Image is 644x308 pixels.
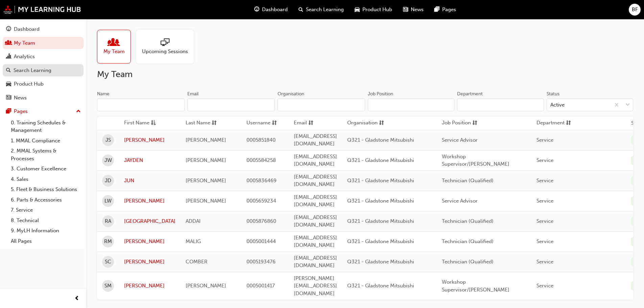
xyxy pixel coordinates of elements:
button: Job Positionsorting-icon [442,119,479,127]
span: 0005584258 [246,157,276,163]
span: Service [536,283,553,289]
a: Analytics [3,50,84,63]
a: Product Hub [3,78,84,90]
button: DashboardMy TeamAnalyticsSearch LearningProduct HubNews [3,22,84,105]
a: Search Learning [3,64,84,77]
span: Q321 - Gladstone Mitsubishi [347,157,414,163]
span: Service [536,198,553,204]
span: Organisation [347,119,378,127]
span: Service [536,259,553,265]
div: Organisation [278,91,304,97]
span: [EMAIL_ADDRESS][DOMAIN_NAME] [294,255,337,269]
span: Service Advisor [442,198,478,204]
span: News [411,6,424,14]
span: news-icon [403,5,408,14]
span: Q321 - Gladstone Mitsubishi [347,198,414,204]
span: pages-icon [434,5,439,14]
span: up-icon [76,107,81,116]
input: Email [187,98,275,111]
span: Technician (Qualified) [442,238,494,244]
span: RM [104,238,112,245]
span: news-icon [6,95,11,101]
a: [PERSON_NAME] [124,258,175,266]
div: News [14,94,27,102]
span: Service [536,157,553,163]
span: sessionType_ONLINE_URL-icon [161,38,169,48]
span: Last Name [186,119,210,127]
span: JD [105,177,111,185]
div: Product Hub [14,80,44,88]
span: [PERSON_NAME] [186,177,226,184]
input: Name [97,98,185,111]
a: JAYDEN [124,157,175,164]
span: 0005001444 [246,238,276,244]
a: [PERSON_NAME] [124,136,175,144]
img: mmal [3,5,81,14]
div: Job Position [368,91,393,97]
div: Dashboard [14,25,40,33]
button: First Nameasc-icon [124,119,161,127]
span: Upcoming Sessions [142,48,188,55]
a: 1. MMAL Compliance [8,136,84,146]
span: Service [536,137,553,143]
span: people-icon [110,38,118,48]
span: Pages [442,6,456,14]
span: guage-icon [254,5,259,14]
span: [EMAIL_ADDRESS][DOMAIN_NAME] [294,214,337,228]
a: Upcoming Sessions [136,30,199,64]
span: search-icon [6,68,11,74]
span: 0005001417 [246,283,275,289]
a: [PERSON_NAME] [124,238,175,245]
a: [GEOGRAPHIC_DATA] [124,217,175,225]
h2: My Team [97,69,633,80]
div: Email [187,91,199,97]
span: car-icon [6,81,11,87]
span: pages-icon [6,109,11,115]
a: car-iconProduct Hub [349,3,398,17]
a: My Team [97,30,136,64]
input: Department [457,98,544,111]
div: Department [457,91,483,97]
span: Q321 - Gladstone Mitsubishi [347,218,414,224]
a: Dashboard [3,23,84,35]
a: 6. Parts & Accessories [8,195,84,205]
span: chart-icon [6,54,11,60]
a: News [3,92,84,104]
span: [EMAIL_ADDRESS][DOMAIN_NAME] [294,133,337,147]
span: BF [632,6,638,14]
input: Job Position [368,98,454,111]
span: down-icon [625,101,630,110]
a: 2. MMAL Systems & Processes [8,146,84,164]
a: 8. Technical [8,215,84,226]
button: Usernamesorting-icon [246,119,284,127]
span: [EMAIL_ADDRESS][DOMAIN_NAME] [294,235,337,248]
span: Dashboard [262,6,288,14]
span: sorting-icon [379,119,384,127]
span: SM [104,282,112,290]
button: BF [629,4,641,16]
span: Service [536,218,553,224]
span: First Name [124,119,149,127]
span: COMBER [186,259,208,265]
a: 3. Customer Excellence [8,164,84,174]
div: Name [97,91,110,97]
span: sorting-icon [308,119,313,127]
div: Search Learning [14,67,51,74]
span: JW [104,157,112,164]
span: Job Position [442,119,471,127]
span: Q321 - Gladstone Mitsubishi [347,238,414,244]
span: 0005876860 [246,218,276,224]
a: search-iconSearch Learning [293,3,349,17]
a: JUN [124,177,175,185]
a: 5. Fleet & Business Solutions [8,184,84,195]
span: sorting-icon [472,119,477,127]
span: people-icon [6,40,11,46]
input: Organisation [278,98,365,111]
span: LW [104,197,112,205]
span: Email [294,119,307,127]
a: 9. MyLH Information [8,226,84,236]
span: search-icon [299,5,303,14]
a: pages-iconPages [429,3,461,17]
span: Q321 - Gladstone Mitsubishi [347,283,414,289]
